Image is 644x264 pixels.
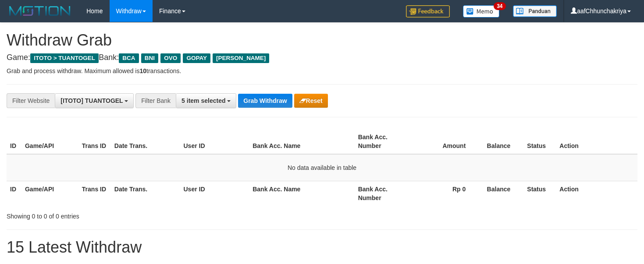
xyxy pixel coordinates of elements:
img: Feedback.jpg [406,5,450,18]
th: Balance [479,129,523,154]
th: Amount [412,129,479,154]
span: [ITOTO] TUANTOGEL [60,97,123,104]
strong: 10 [139,67,146,74]
div: Filter Bank [135,93,176,108]
th: Game/API [21,129,78,154]
th: Rp 0 [412,181,479,206]
img: MOTION_logo.png [7,4,73,18]
th: Game/API [21,181,78,206]
button: 5 item selected [176,93,236,108]
th: Action [556,129,637,154]
th: Status [523,129,556,154]
span: OVO [160,53,181,63]
span: 34 [494,2,505,10]
th: Bank Acc. Name [249,129,354,154]
h4: Game: Bank: [7,53,637,62]
h1: 15 Latest Withdraw [7,239,637,256]
th: Trans ID [78,129,111,154]
th: Date Trans. [111,181,180,206]
span: 5 item selected [181,97,225,104]
td: No data available in table [7,154,637,181]
th: Action [556,181,637,206]
span: [PERSON_NAME] [213,53,269,63]
img: Button%20Memo.svg [463,5,500,18]
span: GOPAY [183,53,210,63]
th: ID [7,181,21,206]
th: Balance [479,181,523,206]
h1: Withdraw Grab [7,32,637,49]
th: User ID [180,181,249,206]
button: Reset [294,94,328,108]
th: User ID [180,129,249,154]
button: Grab Withdraw [238,94,292,108]
div: Filter Website [7,93,55,108]
span: BCA [119,53,139,63]
span: ITOTO > TUANTOGEL [30,53,99,63]
img: panduan.png [513,5,557,17]
p: Grab and process withdraw. Maximum allowed is transactions. [7,67,637,75]
button: [ITOTO] TUANTOGEL [55,93,134,108]
th: Bank Acc. Number [355,181,412,206]
th: ID [7,129,21,154]
th: Bank Acc. Name [249,181,354,206]
th: Status [523,181,556,206]
th: Trans ID [78,181,111,206]
th: Date Trans. [111,129,180,154]
th: Bank Acc. Number [355,129,412,154]
div: Showing 0 to 0 of 0 entries [7,208,262,221]
span: BNI [141,53,158,63]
